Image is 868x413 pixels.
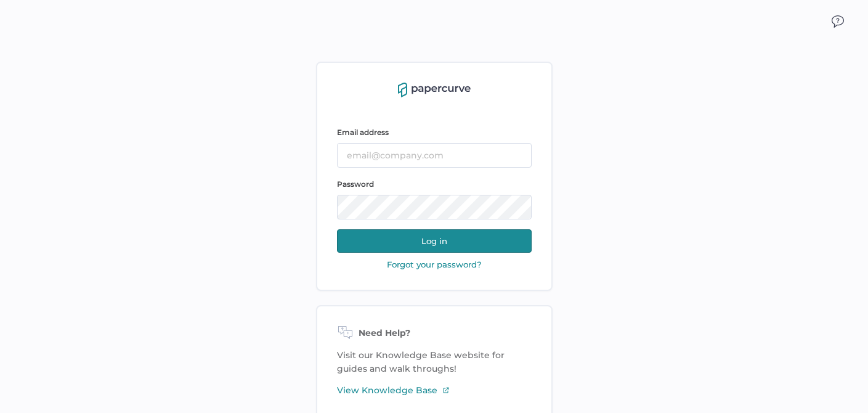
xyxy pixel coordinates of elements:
img: need-help-icon.d526b9f7.svg [337,326,354,341]
img: external-link-icon-3.58f4c051.svg [442,386,450,394]
span: Email address [337,128,389,137]
button: Forgot your password? [383,259,485,270]
span: View Knowledge Base [337,383,437,397]
button: Log in [337,229,532,253]
img: icon_chat.2bd11823.svg [832,15,844,28]
input: email@company.com [337,143,532,168]
span: Password [337,179,374,189]
div: Need Help? [337,326,532,341]
img: papercurve-logo-colour.7244d18c.svg [398,83,471,97]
